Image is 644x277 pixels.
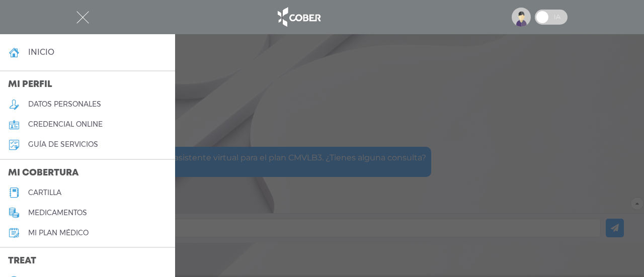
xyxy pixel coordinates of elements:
[28,47,54,57] h4: inicio
[28,100,101,109] h5: datos personales
[28,140,98,149] h5: guía de servicios
[76,11,89,24] img: Cober_menu-close-white.svg
[28,229,89,237] h5: Mi plan médico
[28,209,87,217] h5: medicamentos
[28,189,61,197] h5: cartilla
[512,8,531,27] img: profile-placeholder.svg
[272,5,325,29] img: logo_cober_home-white.png
[28,120,103,129] h5: credencial online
